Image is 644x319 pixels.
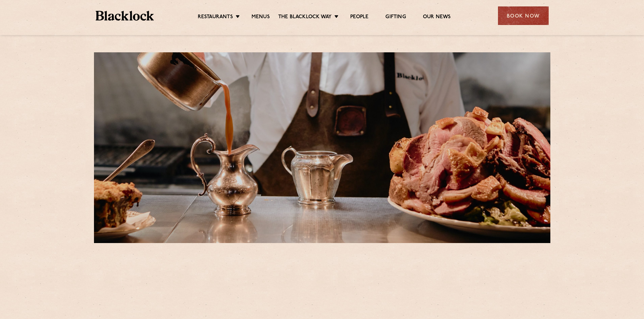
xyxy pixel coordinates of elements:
[96,11,154,21] img: BL_Textured_Logo-footer-cropped.svg
[198,14,233,21] a: Restaurants
[423,14,451,21] a: Our News
[350,14,368,21] a: People
[385,14,406,21] a: Gifting
[498,6,549,25] div: Book Now
[278,14,332,21] a: The Blacklock Way
[252,14,270,21] a: Menus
